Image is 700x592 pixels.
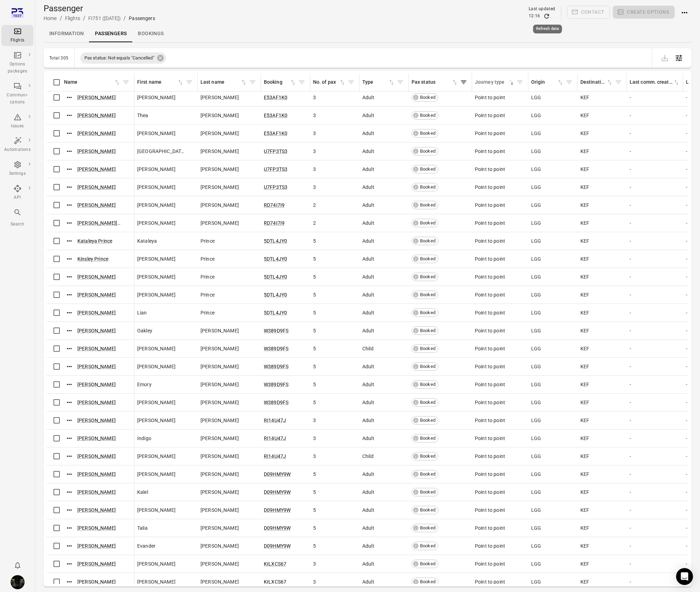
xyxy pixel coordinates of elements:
[630,237,680,244] div: -
[88,15,121,21] a: FI751 ([DATE])
[580,273,589,280] span: KEF
[77,274,116,280] a: [PERSON_NAME]
[475,255,505,262] span: Point to point
[531,237,541,244] span: LGG
[201,202,239,209] span: [PERSON_NAME]
[64,415,75,426] button: Actions
[64,541,75,551] button: Actions
[475,166,505,173] span: Point to point
[201,148,239,155] span: [PERSON_NAME]
[64,289,75,300] button: Actions
[418,237,438,244] span: Booked
[44,25,692,42] div: Local navigation
[64,254,75,264] button: Actions
[64,164,75,174] button: Actions
[4,123,31,130] div: Issues
[362,184,374,191] span: Adult
[247,77,258,88] button: Filter by last name
[137,78,184,86] span: First name
[64,523,75,533] button: Actions
[264,184,287,190] a: U7FP3TS3
[264,453,286,459] a: RI14U47J
[264,418,286,423] a: RI14U47J
[362,291,374,298] span: Adult
[395,77,406,88] button: Filter by type
[60,14,62,23] li: /
[580,130,589,137] span: KEF
[201,78,247,86] div: Sort by last name in ascending order
[129,15,155,22] div: Passengers
[475,78,515,86] div: Cancel sorting for journey type
[362,202,374,209] span: Adult
[77,95,116,100] a: [PERSON_NAME]
[418,184,438,191] span: Booked
[475,291,505,298] span: Point to point
[1,49,33,77] a: Options packages
[630,273,680,280] div: -
[515,77,525,88] span: Filter by journey type
[137,219,176,227] span: [PERSON_NAME]
[264,543,291,549] a: D09HMY9W
[64,487,75,497] button: Actions
[64,325,75,336] button: Actions
[132,25,169,42] a: Bookings
[458,77,469,88] button: Filter by pax status
[77,435,116,441] a: [PERSON_NAME]
[630,219,680,227] div: -
[65,15,80,21] a: Flights
[77,507,116,513] a: [PERSON_NAME]
[64,451,75,461] button: Actions
[64,182,75,192] button: Actions
[83,14,85,23] li: /
[201,273,215,280] span: Prince
[4,61,31,75] div: Options packages
[11,575,25,589] img: images
[64,128,75,139] button: Actions
[137,78,177,86] div: First name
[264,561,286,567] a: KILXCS67
[137,291,176,298] span: [PERSON_NAME]
[362,309,374,316] span: Adult
[77,418,116,423] a: [PERSON_NAME]
[44,15,57,21] a: Home
[137,78,184,86] div: Sort by first name in ascending order
[121,77,131,88] button: Filter by name
[418,94,438,101] span: Booked
[531,112,541,119] span: LGG
[184,77,195,88] span: Filter by first name
[64,397,75,408] button: Actions
[123,14,126,23] li: /
[313,237,316,244] span: 5
[89,25,132,42] a: Passengers
[64,361,75,372] button: Actions
[77,220,168,226] a: [PERSON_NAME][DEMOGRAPHIC_DATA]
[630,130,680,137] div: -
[64,559,75,569] button: Actions
[630,166,680,173] div: -
[564,77,574,88] button: Filter by origin
[264,292,287,298] a: 5DTL4JY0
[264,274,287,280] a: 5DTL4JY0
[418,112,438,119] span: Booked
[475,94,505,101] span: Point to point
[264,382,288,387] a: W389D9FS
[77,346,116,351] a: [PERSON_NAME]
[313,148,316,155] span: 3
[362,78,395,86] div: Sort by type in ascending order
[313,309,316,316] span: 5
[531,202,541,209] span: LGG
[137,148,185,155] span: [GEOGRAPHIC_DATA]
[418,291,438,298] span: Booked
[630,112,680,119] div: -
[475,78,508,86] div: Journey type
[264,489,291,495] a: D09HMY9W
[137,202,176,209] span: [PERSON_NAME]
[543,13,550,20] button: Refresh data
[580,202,589,209] span: KEF
[64,307,75,318] button: Actions
[64,78,114,86] div: Name
[77,238,112,244] a: Kataleya Prince
[580,184,589,191] span: KEF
